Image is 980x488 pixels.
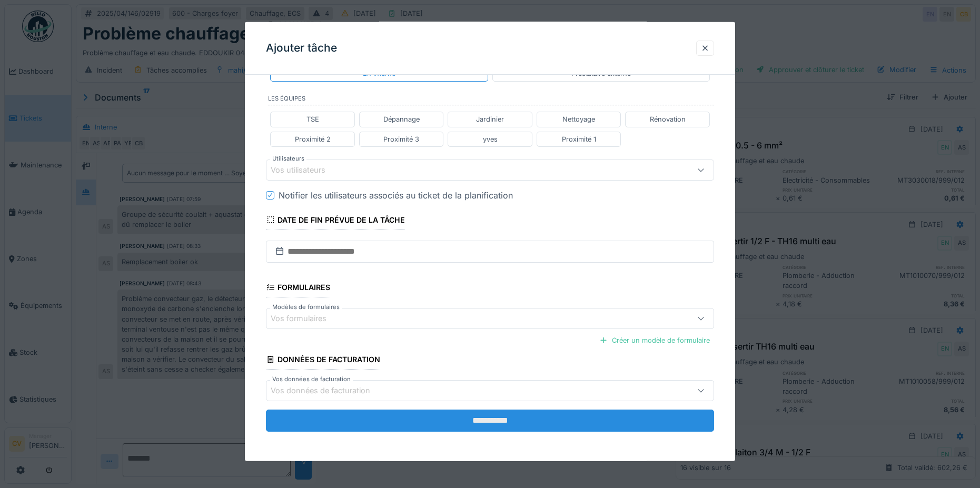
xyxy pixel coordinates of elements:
div: Dépannage [383,114,420,124]
label: Les équipes [268,94,714,105]
h3: Ajouter tâche [266,42,337,55]
label: Vos données de facturation [270,375,353,384]
div: Vos données de facturation [271,385,385,396]
div: En interne [363,68,395,78]
div: Formulaires [266,280,330,297]
div: Vos formulaires [271,313,341,324]
div: Rénovation [650,114,686,124]
div: Nettoyage [562,114,595,124]
label: Modèles de formulaires [270,303,342,312]
div: Vos utilisateurs [271,164,340,176]
div: Proximité 1 [562,134,596,144]
div: Données de facturation [266,352,380,370]
div: Proximité 2 [295,134,331,144]
div: Créer un modèle de formulaire [595,333,714,347]
div: Date de fin prévue de la tâche [266,212,405,230]
div: yves [483,134,498,144]
div: Prestataire externe [571,68,631,78]
div: Notifier les utilisateurs associés au ticket de la planification [279,188,513,201]
label: Utilisateurs [270,154,306,163]
div: TSE [306,114,319,124]
div: Jardinier [476,114,504,124]
div: Proximité 3 [383,134,419,144]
